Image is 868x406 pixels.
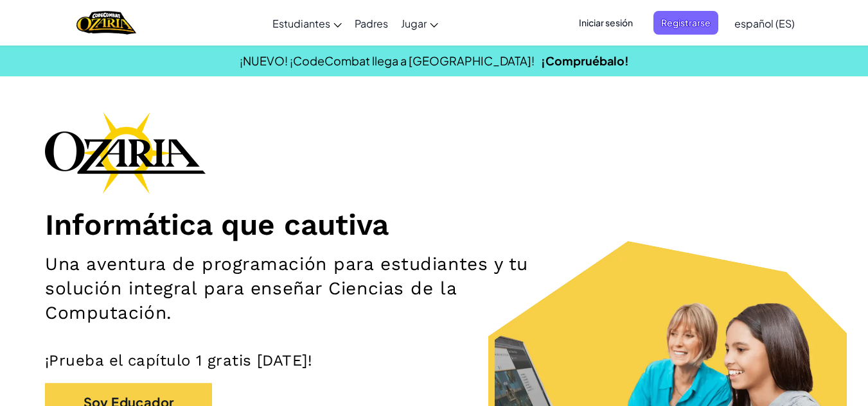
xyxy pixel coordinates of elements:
[45,252,566,325] h2: Una aventura de programación para estudiantes y tu solución integral para enseñar Ciencias de la ...
[728,6,801,40] a: español (ES)
[76,10,136,36] img: Home
[266,6,348,40] a: Estudiantes
[653,11,718,35] button: Registrarse
[240,53,535,68] span: ¡NUEVO! ¡CodeCombat llega a [GEOGRAPHIC_DATA]!
[394,6,445,40] a: Jugar
[571,11,641,35] button: Iniciar sesión
[734,17,795,30] span: español (ES)
[272,17,330,30] span: Estudiantes
[348,6,394,40] a: Padres
[541,53,629,68] a: ¡Compruébalo!
[45,112,206,194] img: Ozaria branding logo
[76,10,136,36] a: Ozaria by CodeCombat logo
[45,207,823,242] h1: Informática que cautiva
[401,17,427,30] span: Jugar
[45,351,823,370] p: ¡Prueba el capítulo 1 gratis [DATE]!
